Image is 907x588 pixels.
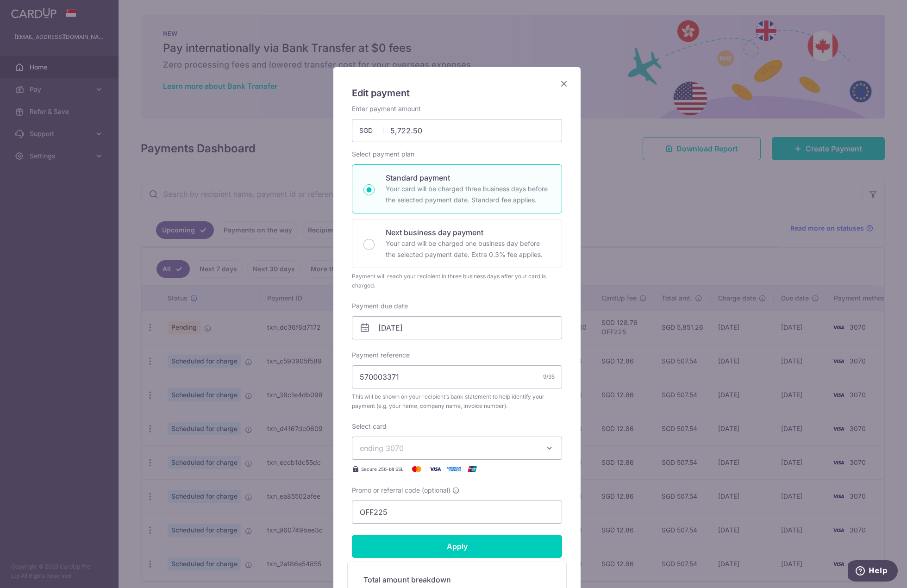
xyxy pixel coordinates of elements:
[352,316,562,339] input: DD / MM / YYYY
[352,119,562,142] input: 0.00
[352,437,562,460] button: ending 3070
[558,78,569,89] button: Close
[360,444,404,453] span: ending 3070
[352,392,562,411] span: This will be shown on your recipient’s bank statement to help identify your payment (e.g. your na...
[386,227,550,238] p: Next business day payment
[407,463,426,475] img: Mastercard
[386,238,550,260] p: Your card will be charged one business day before the selected payment date. Extra 0.3% fee applies.
[352,535,562,558] input: Apply
[352,422,387,431] label: Select card
[352,486,450,495] span: Promo or referral code (optional)
[386,172,550,183] p: Standard payment
[543,372,555,382] div: 9/35
[352,350,410,360] label: Payment reference
[352,272,562,290] div: Payment will reach your recipient in three business days after your card is charged.
[386,183,550,206] p: Your card will be charged three business days before the selected payment date. Standard fee appl...
[352,301,408,311] label: Payment due date
[426,463,444,475] img: Visa
[359,126,383,135] span: SGD
[361,465,404,473] span: Secure 256-bit SSL
[352,86,562,100] h5: Edit payment
[352,104,421,113] label: Enter payment amount
[444,463,463,475] img: American Express
[848,560,898,583] iframe: Opens a widget where you can find more information
[463,463,482,475] img: UnionPay
[352,150,414,159] label: Select payment plan
[363,574,550,585] h5: Total amount breakdown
